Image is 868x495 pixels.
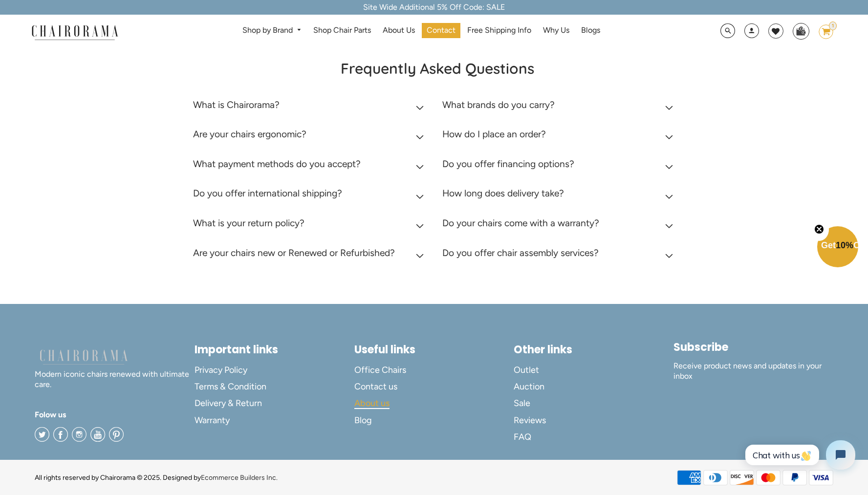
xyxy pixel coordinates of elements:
h2: Are your chairs ergonomic? [193,129,306,140]
summary: How long does delivery take? [442,181,677,211]
h2: How long does delivery take? [442,188,564,199]
span: Why Us [543,25,569,36]
p: Receive product news and updates in your inbox [673,361,833,382]
span: Free Shipping Info [467,25,531,36]
h2: Do you offer international shipping? [193,188,342,199]
summary: What is your return policy? [193,211,428,240]
div: 1 [829,22,837,30]
summary: What is Chairorama? [193,92,428,122]
h2: Frequently Asked Questions [193,59,682,78]
img: chairorama [26,23,124,41]
a: Auction [514,379,673,395]
a: Privacy Policy [195,362,354,378]
summary: What payment methods do you accept? [193,151,428,181]
h2: What is Chairorama? [193,99,280,110]
a: Terms & Condition [195,379,354,395]
span: About Us [383,25,415,36]
span: Contact [427,25,456,36]
span: Auction [514,381,544,392]
summary: Do your chairs come with a warranty? [442,211,677,240]
a: Warranty [195,412,354,429]
span: FAQ [514,431,531,443]
span: Get Off [821,240,866,250]
a: About Us [378,23,420,38]
a: Outlet [514,362,673,378]
a: Blogs [576,23,605,38]
span: Terms & Condition [195,381,266,392]
h2: What brands do you carry? [442,99,555,110]
span: Outlet [514,365,539,376]
a: FAQ [514,429,673,445]
span: Sale [514,398,530,409]
a: About us [354,395,514,412]
a: Why Us [538,23,574,38]
h2: What is your return policy? [193,217,304,229]
h2: How do I place an order? [442,129,546,140]
h2: Other links [514,343,673,356]
summary: Are your chairs ergonomic? [193,122,428,151]
button: Close teaser [809,218,829,241]
h2: Do you offer financing options? [442,158,574,170]
span: Shop Chair Parts [313,25,371,36]
a: Reviews [514,412,673,429]
a: Sale [514,395,673,412]
span: Privacy Policy [195,365,247,376]
h2: Are your chairs new or Renewed or Refurbished? [193,247,395,258]
a: Ecommerce Builders Inc. [201,473,278,482]
a: Shop by Brand [238,23,306,38]
span: 10% [836,240,853,250]
a: Office Chairs [354,362,514,378]
div: Get10%OffClose teaser [817,227,858,268]
span: Office Chairs [354,365,406,376]
h2: Do you offer chair assembly services? [442,247,599,258]
img: WhatsApp_Image_2024-07-12_at_16.23.01.webp [793,23,808,38]
summary: What brands do you carry? [442,92,677,122]
nav: DesktopNavigation [165,23,677,41]
h2: Important links [195,343,354,356]
a: 1 [811,24,833,39]
a: Blog [354,412,514,429]
h2: Do your chairs come with a warranty? [442,217,599,229]
span: Blog [354,415,372,426]
summary: Do you offer chair assembly services? [442,240,677,270]
summary: Do you offer international shipping? [193,181,428,211]
h2: What payment methods do you accept? [193,158,361,170]
h4: Folow us [35,409,195,421]
span: Contact us [354,381,397,392]
span: Reviews [514,415,546,426]
iframe: Tidio Chat [735,432,864,478]
span: Blogs [581,25,600,36]
span: About us [354,398,390,409]
summary: Are your chairs new or Renewed or Refurbished? [193,240,428,270]
summary: How do I place an order? [442,122,677,151]
span: Delivery & Return [195,398,262,409]
a: Contact us [354,379,514,395]
a: Shop Chair Parts [308,23,376,38]
h2: Useful links [354,343,514,356]
a: Contact [422,23,460,38]
a: Delivery & Return [195,395,354,412]
a: Free Shipping Info [462,23,536,38]
div: All rights reserved by Chairorama © 2025. Designed by [35,473,278,483]
span: Warranty [195,415,230,426]
img: chairorama [35,348,132,365]
summary: Do you offer financing options? [442,151,677,181]
h2: Subscribe [673,341,833,354]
